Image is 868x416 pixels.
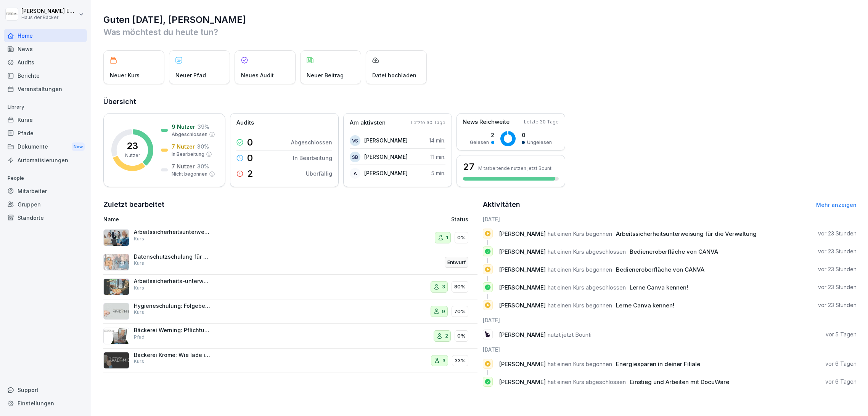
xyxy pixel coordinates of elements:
[825,360,857,368] p: vor 6 Tagen
[431,153,445,161] p: 11 min.
[4,140,87,154] div: Dokumente
[463,118,510,126] p: News Reichweite
[499,230,546,237] span: [PERSON_NAME]
[499,284,546,291] span: [PERSON_NAME]
[4,56,87,69] a: Audits
[350,118,386,127] p: Am aktivsten
[548,266,612,273] span: hat einen Kurs begonnen
[110,71,140,79] p: Neuer Kurs
[172,142,195,150] p: 7 Nutzer
[825,378,857,386] p: vor 6 Tagen
[548,378,626,386] span: hat einen Kurs abgeschlossen
[293,154,332,162] p: In Bearbeitung
[4,198,87,211] div: Gruppen
[103,324,477,349] a: Bäckerei Werning: PflichtunterweisungPfad20%
[446,234,448,242] p: 1
[103,303,129,320] img: hiwsqhjbr0y8ufofla2amjr1.png
[463,160,474,173] h3: 27
[350,135,360,146] div: VS
[103,250,477,275] a: Datenschutzschulung für den VerkaufKursEntwurf
[4,397,87,410] a: Einstellungen
[134,352,210,358] p: Bäckerei Krome: Wie lade ich mir die Bounti App herunter?
[175,71,206,79] p: Neuer Pfad
[442,283,445,291] p: 3
[499,360,546,368] span: [PERSON_NAME]
[470,139,489,146] p: Gelesen
[447,259,466,266] p: Entwurf
[134,327,210,334] p: Bäckerei Werning: Pflichtunterweisung
[4,184,87,198] a: Mitarbeiter
[4,101,87,113] p: Library
[457,234,466,242] p: 0%
[470,131,494,139] p: 2
[4,29,87,42] a: Home
[4,211,87,224] a: Standorte
[616,360,700,368] span: Energiesparen in deiner Filiale
[483,346,857,354] h6: [DATE]
[818,301,857,309] p: vor 23 Stunden
[4,383,87,397] div: Support
[630,378,729,386] span: Einstieg und Arbeiten mit DocuWare
[134,302,210,309] p: Hygieneschulung: Folgebelehrung gemäß § 42, 43 Infektionsschutzgesetz
[103,226,477,250] a: Arbeitssicherheitsunterweisung für die VerwaltungKurs10%
[4,42,87,56] a: News
[499,248,546,255] span: [PERSON_NAME]
[4,113,87,126] a: Kurse
[103,199,477,210] h2: Zuletzt bearbeitet
[247,169,253,178] p: 2
[483,215,857,223] h6: [DATE]
[350,152,360,162] div: SB
[818,248,857,255] p: vor 23 Stunden
[172,162,195,170] p: 7 Nutzer
[818,230,857,237] p: vor 23 Stunden
[134,285,144,291] p: Kurs
[364,169,408,177] p: [PERSON_NAME]
[457,332,466,340] p: 0%
[21,15,77,20] p: Haus der Bäcker
[499,378,546,386] span: [PERSON_NAME]
[197,142,209,150] p: 30 %
[548,302,612,309] span: hat einen Kurs begonnen
[241,71,274,79] p: Neues Audit
[4,69,87,82] a: Berichte
[172,171,207,178] p: Nicht begonnen
[134,334,145,341] p: Pfad
[134,253,210,260] p: Datenschutzschulung für den Verkauf
[21,8,77,14] p: [PERSON_NAME] Ehlerding
[454,308,466,315] p: 70%
[172,123,195,131] p: 9 Nutzer
[291,138,332,146] p: Abgeschlossen
[616,302,674,309] span: Lerne Canva kennen!
[445,332,448,340] p: 2
[134,229,210,235] p: Arbeitssicherheitsunterweisung für die Verwaltung
[630,284,688,291] span: Lerne Canva kennen!
[4,126,87,140] a: Pfade
[429,136,445,144] p: 14 min.
[125,152,140,159] p: Nutzer
[307,71,344,79] p: Neuer Beitrag
[172,151,204,158] p: In Bearbeitung
[197,162,209,170] p: 30 %
[172,131,207,138] p: Abgeschlossen
[372,71,416,79] p: Datei hochladen
[522,131,552,139] p: 0
[455,357,466,365] p: 33%
[134,278,210,285] p: Arbeitssicherheits-unterweisung für den Verkauf
[198,123,209,131] p: 39 %
[499,302,546,309] span: [PERSON_NAME]
[103,275,477,299] a: Arbeitssicherheits-unterweisung für den VerkaufKurs380%
[103,254,129,270] img: afg6fnw2rcih01fdc0lxrusa.png
[4,154,87,167] a: Automatisierungen
[499,331,546,338] span: [PERSON_NAME]
[247,154,253,163] p: 0
[4,82,87,96] a: Veranstaltungen
[548,331,592,338] span: nutzt jetzt Bounti
[527,139,552,146] p: Ungelesen
[306,170,332,178] p: Überfällig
